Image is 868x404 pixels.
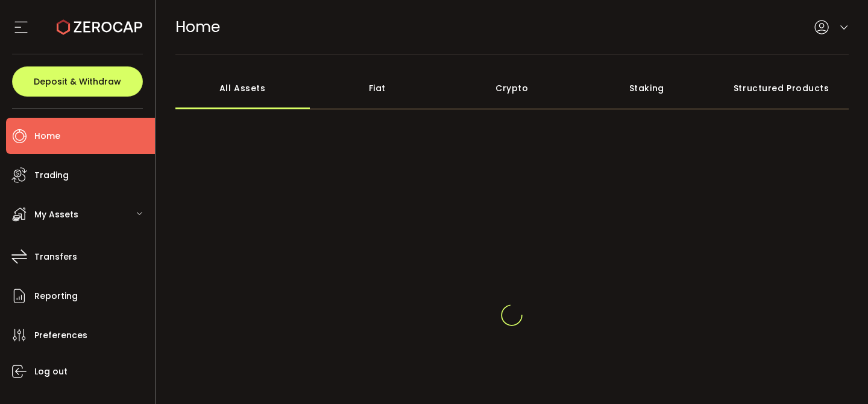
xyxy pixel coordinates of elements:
[34,206,78,223] span: My Assets
[445,67,580,109] div: Crypto
[579,67,714,109] div: Staking
[34,287,78,305] span: Reporting
[34,327,87,344] span: Preferences
[34,363,68,380] span: Log out
[34,248,77,266] span: Transfers
[175,16,220,37] span: Home
[714,67,849,109] div: Structured Products
[34,77,121,86] span: Deposit & Withdraw
[34,127,60,145] span: Home
[310,67,445,109] div: Fiat
[175,67,310,109] div: All Assets
[12,66,143,97] button: Deposit & Withdraw
[34,167,69,184] span: Trading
